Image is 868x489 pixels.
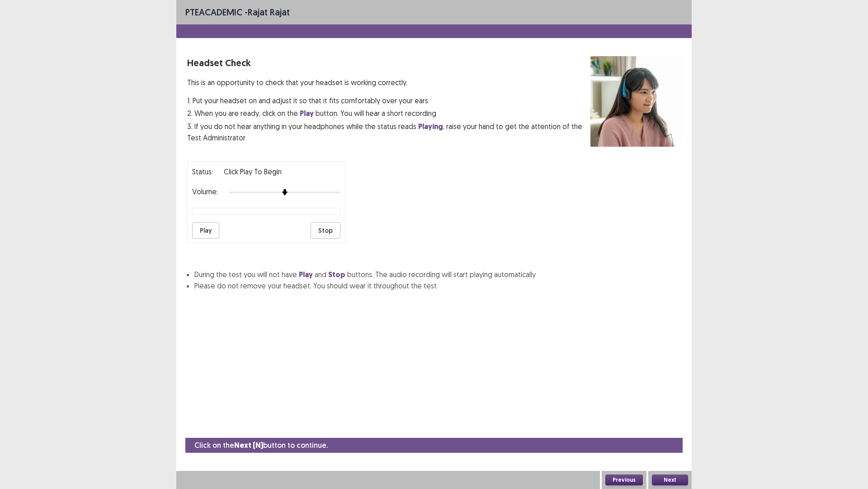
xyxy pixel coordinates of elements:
p: Click Play to Begin [224,166,282,177]
button: Play [192,222,219,239]
li: During the test you will not have and buttons. The audio recording will start playing automatically [194,269,681,280]
p: Headset Check [187,56,590,70]
li: Please do not remove your headset. You should wear it throughout the test [194,280,681,291]
p: 1. Put your headset on and adjust it so that it fits comfortably over your ears [187,95,590,106]
img: arrow-thumb [282,189,288,196]
strong: Play [300,109,314,118]
strong: Play [299,270,313,279]
p: 2. When you are ready, click on the button. You will hear a short recording [187,108,590,119]
button: Next [652,475,688,485]
p: Status: [192,166,213,177]
img: headset test [590,56,681,147]
p: This is an opportunity to check that your headset is working correctly. [187,77,590,88]
p: Volume: [192,186,218,197]
strong: Next (N) [234,441,263,450]
p: Click on the button to continue. [194,440,328,451]
p: 3. If you do not hear anything in your headphones while the status reads , raise your hand to get... [187,121,590,143]
span: PTE academic [185,6,242,18]
button: Previous [605,475,643,485]
strong: Playing [418,122,443,131]
strong: Stop [328,270,345,279]
button: Stop [311,222,340,239]
p: - rajat rajat [185,5,290,19]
